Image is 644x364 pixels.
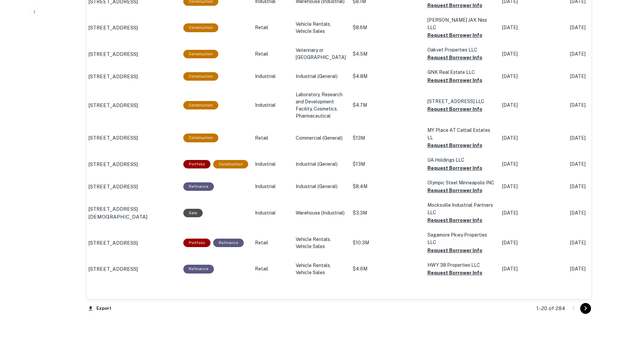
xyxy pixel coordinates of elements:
[570,73,631,80] p: [DATE]
[353,50,421,58] p: $4.5M
[427,201,495,216] p: Mocksville Industrial Partners LLC
[353,102,421,109] p: $4.7M
[88,239,138,247] p: [STREET_ADDRESS]
[570,183,631,190] p: [DATE]
[502,183,563,190] p: [DATE]
[570,239,631,246] p: [DATE]
[296,236,346,250] p: Vehicle Rentals, Vehicle Sales
[255,135,289,142] p: Retail
[296,73,346,80] p: Industrial (General)
[353,135,421,142] p: $13M
[296,161,346,168] p: Industrial (General)
[88,101,138,109] p: [STREET_ADDRESS]
[88,24,177,32] a: [STREET_ADDRESS]
[427,156,495,164] p: IJA Holdings LLC
[570,209,631,217] p: [DATE]
[88,134,177,142] a: [STREET_ADDRESS]
[427,246,482,255] button: Request Borrower Info
[353,24,421,31] p: $8.6M
[427,141,482,149] button: Request Borrower Info
[296,47,346,61] p: Veterinary or [GEOGRAPHIC_DATA]
[502,102,563,109] p: [DATE]
[88,134,138,142] p: [STREET_ADDRESS]
[610,310,644,342] iframe: Chat Widget
[88,239,177,247] a: [STREET_ADDRESS]
[183,72,218,81] div: This loan purpose was for construction
[427,126,495,141] p: MY Place AT Cattail Estates LL
[255,209,289,217] p: Industrial
[427,105,482,113] button: Request Borrower Info
[570,135,631,142] p: [DATE]
[570,102,631,109] p: [DATE]
[580,303,591,314] button: Go to next page
[296,262,346,276] p: Vehicle Rentals, Vehicle Sales
[87,303,113,314] button: Export
[353,183,421,190] p: $8.4M
[88,205,177,221] a: [STREET_ADDRESS][DEMOGRAPHIC_DATA]
[570,50,631,58] p: [DATE]
[427,179,495,186] p: Olympic Steel Minneapolis INC
[502,265,563,272] p: [DATE]
[183,101,218,109] div: This loan purpose was for construction
[427,269,482,277] button: Request Borrower Info
[255,73,289,80] p: Industrial
[427,231,495,246] p: Sagamore Pkwy Properties LLC
[88,265,138,273] p: [STREET_ADDRESS]
[502,73,563,80] p: [DATE]
[427,46,495,54] p: Oakvet Properties LLC
[88,183,177,191] a: [STREET_ADDRESS]
[353,239,421,246] p: $10.3M
[88,50,138,58] p: [STREET_ADDRESS]
[427,98,495,105] p: [STREET_ADDRESS] LLC
[353,209,421,217] p: $3.3M
[427,68,495,76] p: GNK Real Estate LLC
[255,50,289,58] p: Retail
[255,183,289,190] p: Industrial
[427,31,482,39] button: Request Borrower Info
[570,24,631,31] p: [DATE]
[255,102,289,109] p: Industrial
[183,23,218,32] div: This loan purpose was for construction
[502,161,563,168] p: [DATE]
[183,239,210,247] div: This is a portfolio loan with 3 properties
[183,209,203,217] div: Sale
[255,239,289,246] p: Retail
[255,265,289,272] p: Retail
[427,16,495,31] p: [PERSON_NAME] JAX Niss LLC
[183,160,210,168] div: This is a portfolio loan with 2 properties
[88,160,138,168] p: [STREET_ADDRESS]
[88,73,138,81] p: [STREET_ADDRESS]
[88,183,138,191] p: [STREET_ADDRESS]
[255,24,289,31] p: Retail
[502,239,563,246] p: [DATE]
[353,265,421,272] p: $4.6M
[88,101,177,109] a: [STREET_ADDRESS]
[427,54,482,62] button: Request Borrower Info
[570,265,631,272] p: [DATE]
[88,73,177,81] a: [STREET_ADDRESS]
[296,91,346,120] p: Laboratory, Research and Development Facility, Cosmetics, Pharmaceutical
[353,161,421,168] p: $13M
[296,209,346,217] p: Warehouse (Industrial)
[502,24,563,31] p: [DATE]
[255,161,289,168] p: Industrial
[213,160,248,168] div: This loan purpose was for construction
[88,50,177,58] a: [STREET_ADDRESS]
[296,21,346,35] p: Vehicle Rentals, Vehicle Sales
[183,265,214,273] div: This loan purpose was for refinancing
[427,261,495,269] p: HWY 38 Properties LLC
[427,216,482,224] button: Request Borrower Info
[427,76,482,84] button: Request Borrower Info
[536,304,565,312] p: 1–20 of 284
[570,161,631,168] p: [DATE]
[296,183,346,190] p: Industrial (General)
[88,24,138,32] p: [STREET_ADDRESS]
[502,209,563,217] p: [DATE]
[502,50,563,58] p: [DATE]
[88,265,177,273] a: [STREET_ADDRESS]
[296,135,346,142] p: Commercial (General)
[213,239,244,247] div: This loan purpose was for refinancing
[88,160,177,168] a: [STREET_ADDRESS]
[502,135,563,142] p: [DATE]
